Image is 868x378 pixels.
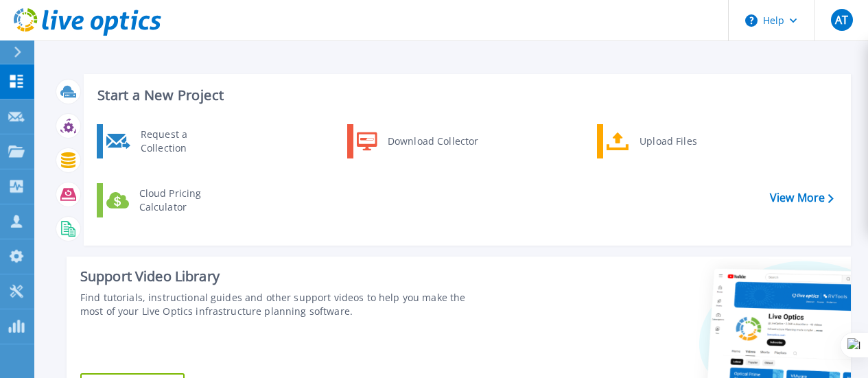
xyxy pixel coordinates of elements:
span: AT [835,14,848,25]
a: Request a Collection [97,124,237,158]
div: Upload Files [633,128,734,155]
div: Request a Collection [134,128,234,155]
h3: Start a New Project [97,88,833,103]
a: View More [770,191,834,204]
div: Find tutorials, instructional guides and other support videos to help you make the most of your L... [80,291,488,318]
div: Support Video Library [80,268,488,285]
a: Upload Files [597,124,738,158]
a: Download Collector [347,124,488,158]
div: Download Collector [381,128,484,155]
div: Cloud Pricing Calculator [132,187,234,214]
a: Cloud Pricing Calculator [97,183,237,217]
